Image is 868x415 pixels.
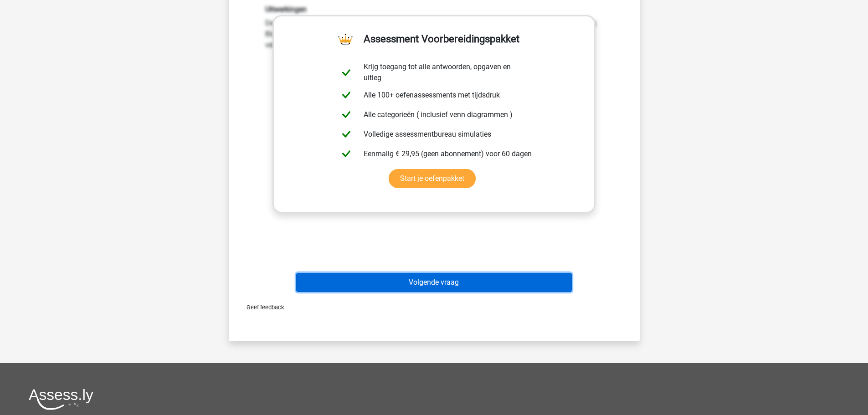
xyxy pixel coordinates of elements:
div: De verzameling Intensieve Veehouderij valt volledig binnen de verzameling Veehouderij; De verzame... [258,5,610,50]
button: Volgende vraag [296,273,572,292]
span: Geef feedback [239,304,284,311]
a: Start je oefenpakket [389,169,476,188]
img: Assessly logo [29,389,93,410]
h6: Uitwerkingen [265,5,603,14]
